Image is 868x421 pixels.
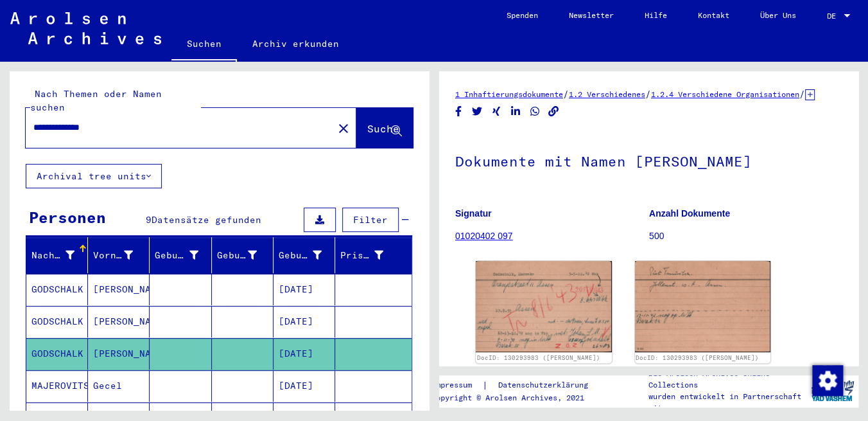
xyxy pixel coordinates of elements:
[477,354,600,361] a: DocID: 130293983 ([PERSON_NAME])
[279,249,322,262] div: Geburtsdatum
[808,375,856,407] img: yv_logo.png
[171,28,237,62] a: Suchen
[635,261,771,352] img: 002.jpg
[93,249,133,262] div: Vorname
[26,338,88,370] mat-cell: GODSCHALK
[29,206,106,229] div: Personen
[563,88,569,100] span: /
[212,237,273,273] mat-header-cell: Geburt‏
[431,379,603,392] div: |
[649,208,730,219] b: Anzahl Dokumente
[88,306,150,337] mat-cell: [PERSON_NAME]
[471,103,484,120] button: Share on Twitter
[150,237,211,273] mat-header-cell: Geburtsname
[651,89,799,99] a: 1.2.4 Verschiedene Organisationen
[31,249,74,262] div: Nachname
[30,88,162,113] mat-label: Nach Themen oder Namen suchen
[340,245,399,265] div: Prisoner #
[455,89,563,99] a: 1 Inhaftierungsdokumente
[336,121,351,136] mat-icon: close
[490,103,503,120] button: Share on Xing
[452,103,465,120] button: Share on Facebook
[367,122,399,135] span: Suche
[273,237,335,273] mat-header-cell: Geburtsdatum
[88,370,150,402] mat-cell: Gecel
[431,392,603,404] p: Copyright © Arolsen Archives, 2021
[649,229,842,243] p: 500
[88,274,150,305] mat-cell: [PERSON_NAME]
[569,89,645,99] a: 1.2 Verschiedenes
[26,274,88,305] mat-cell: GODSCHALK
[217,245,273,265] div: Geburt‏
[431,379,482,392] a: Impressum
[26,237,88,273] mat-header-cell: Nachname
[155,245,214,265] div: Geburtsname
[273,370,335,402] mat-cell: [DATE]
[26,164,162,188] button: Archival tree units
[237,28,354,59] a: Archiv erkunden
[636,354,759,361] a: DocID: 130293983 ([PERSON_NAME])
[10,12,161,44] img: Arolsen_neg.svg
[509,103,523,120] button: Share on LinkedIn
[340,249,383,262] div: Prisoner #
[273,338,335,370] mat-cell: [DATE]
[335,237,412,273] mat-header-cell: Prisoner #
[26,370,88,402] mat-cell: MAJEROVITS
[152,214,261,226] span: Datensätze gefunden
[476,261,612,352] img: 001.jpg
[353,214,388,226] span: Filter
[648,368,806,391] p: Die Arolsen Archives Online-Collections
[812,365,843,396] img: Zustimmung ändern
[799,88,805,100] span: /
[88,338,150,370] mat-cell: [PERSON_NAME]
[827,12,841,21] span: DE
[645,88,651,100] span: /
[273,306,335,337] mat-cell: [DATE]
[273,274,335,305] mat-cell: [DATE]
[488,379,603,392] a: Datenschutzerklärung
[648,391,806,414] p: wurden entwickelt in Partnerschaft mit
[31,245,91,265] div: Nachname
[342,208,399,232] button: Filter
[331,115,356,141] button: Clear
[547,103,560,120] button: Copy link
[88,237,150,273] mat-header-cell: Vorname
[455,208,492,219] b: Signatur
[279,245,338,265] div: Geburtsdatum
[26,306,88,337] mat-cell: GODSCHALK
[356,108,413,148] button: Suche
[455,231,513,241] a: 01020402 097
[528,103,542,120] button: Share on WhatsApp
[155,249,198,262] div: Geburtsname
[217,249,257,262] div: Geburt‏
[93,245,149,265] div: Vorname
[455,132,842,188] h1: Dokumente mit Namen [PERSON_NAME]
[146,214,152,226] span: 9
